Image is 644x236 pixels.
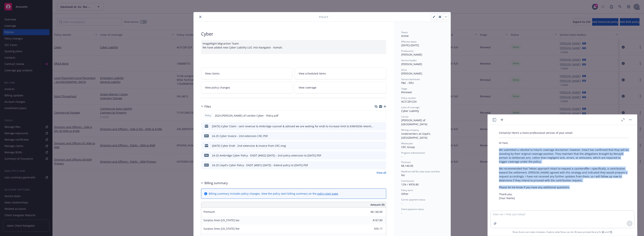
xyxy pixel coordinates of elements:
span: Premium [401,161,411,164]
span: Service lead team [401,78,420,81]
button: close [198,15,203,19]
a: TR [609,230,612,234]
p: Please let me know if you have any additional questions. [499,185,629,189]
span: Other [401,192,408,196]
button: preview file [381,163,385,167]
div: 24-25 Lloyd's Cyber Policy - ENDT [#001] [DATE] - Extend policy to [DATE].PDF [212,163,308,167]
span: Policy term [401,189,413,192]
span: 2024 [PERSON_NAME] of London Cyber - Policy.pdf [215,114,278,118]
div: 24-25 Cyber Invoice - 2nd extension CRC.PDF [212,134,268,138]
span: Carrier payment status [401,198,425,201]
button: download file [375,114,378,118]
span: Producer(s) [401,49,413,53]
span: PDF [204,134,209,137]
span: [PERSON_NAME] [401,53,422,56]
span: No [401,173,405,177]
span: Policy number [401,96,416,100]
span: [PERSON_NAME] [401,72,422,75]
span: View coverage [299,86,316,89]
button: preview file [381,153,385,157]
input: 0.00 [360,226,385,232]
p: Hi Yam, [499,141,629,145]
span: Underwriters at Lloyd's, [GEOGRAPHIC_DATA] [401,132,432,139]
span: Wholesaler [401,142,413,145]
div: Cyber [201,31,386,37]
span: P&C - ERU [401,81,414,85]
span: View policy changes [205,86,230,89]
div: Files [201,104,211,109]
button: preview file [381,134,385,138]
span: Client payment status [401,208,424,211]
a: BI [602,230,604,234]
span: [PERSON_NAME] [401,62,422,66]
span: PDF [204,154,209,157]
p: We submitted a rebuttal to Intact’s coverage disclaimer; however, Intact has confirmed that they ... [499,148,629,164]
span: Renewal [401,90,412,94]
span: - [401,211,402,214]
div: Billing summary [201,181,228,185]
span: Active [401,34,409,38]
span: $8,140.00 [401,164,413,168]
div: ImageRight Migrartion Team: We have added new Cyber Liability LOC into Navigator - Komali. [201,40,386,54]
span: Newfront will file state taxes and fees [401,170,440,173]
span: View scheduled items [299,71,326,75]
span: Program administrator [401,151,425,154]
span: ACS1281224 [401,100,417,103]
input: 0.00 [360,217,385,223]
p: We recommended that Tekion approach Intact to request a counteroffer—specifically, a contribution... [499,167,629,182]
button: preview file [381,144,385,148]
span: - [401,202,402,205]
span: - [401,155,402,158]
span: CRC Group [401,145,415,149]
span: Surplus lines [US_STATE] fee [203,227,239,230]
h3: Files [204,104,211,109]
div: [DATE] - [DATE] [401,40,443,47]
a: policy start page [317,192,338,195]
span: View claims [205,71,220,75]
span: Amount ($) [370,203,385,207]
span: Service lead(s) [401,59,417,62]
span: PDF [204,164,209,166]
span: Cyber Liability [401,109,419,113]
button: download file [375,134,378,138]
input: 0.00 [360,209,385,215]
a: View claims [201,68,293,79]
button: download file [375,144,378,148]
div: [DATE] Cyber Endt - 2nd extension & invoice from CRC.msg [212,144,286,148]
button: download file [375,153,378,157]
div: [DATE] Cyber Claim - sent revenue to Ambridge counsel & advised we are waiting for endt to increa... [212,124,374,128]
a: View policy changes [201,82,293,93]
span: 12% / $976.80 [401,183,419,186]
button: download file [375,163,378,167]
a: View coverage [295,82,386,93]
span: [PERSON_NAME] of [GEOGRAPHIC_DATA] [401,118,427,126]
p: Thank you, [Your Name] [499,192,629,200]
span: Effective dates [401,40,417,43]
span: Surplus lines [US_STATE] tax [203,218,239,222]
span: Writing company [401,128,419,132]
a: View all [376,171,386,175]
span: Lines of coverage [401,106,420,109]
span: AC(s) [401,68,407,71]
h3: Billing summary [204,181,228,185]
span: Policy [319,15,328,19]
span: Status [401,31,408,34]
span: Stage [401,87,407,90]
span: Policy [204,114,212,117]
button: preview file [381,114,385,118]
button: preview file [381,124,385,128]
span: Premium [203,210,215,214]
p: Certainly! Here’s a more professional version of your email: [499,131,629,135]
span: Commission [401,179,414,182]
span: Carrier [401,115,409,118]
button: download file [375,124,378,128]
a: View scheduled items [295,68,386,79]
div: Billing summary includes policy changes. View the policy start billing summary on the . [209,192,339,196]
span: Nova Assist can make mistakes. Explore what Nova can do: Browse prompt library for and [513,228,612,236]
div: 24-25 Ambridge Cyber Policy - ENDT [#002] [DATE] - 2nd policy extension to [DATE].PDF [212,153,321,157]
